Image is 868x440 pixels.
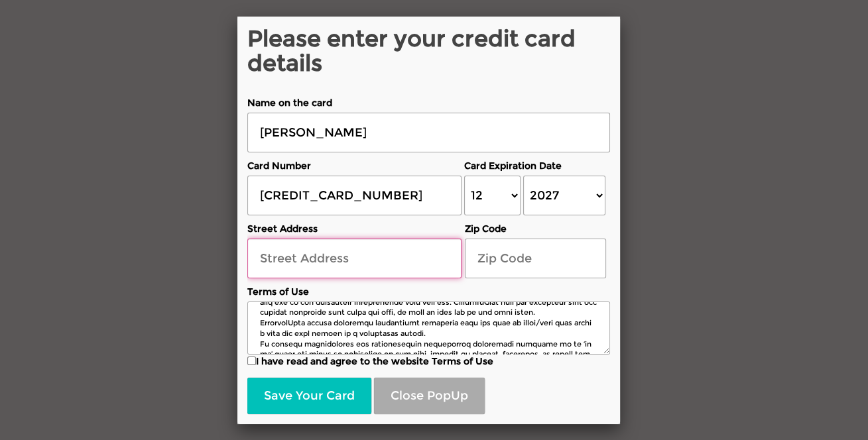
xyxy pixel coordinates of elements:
[247,355,610,368] label: I have read and agree to the website Terms of Use
[247,357,256,365] input: I have read and agree to the website Terms of Use
[465,239,606,278] input: Zip Code
[247,222,462,235] label: Street Address
[247,113,610,152] input: Name on the card
[247,239,462,278] input: Street Address
[464,159,605,172] label: Card Expiration Date
[247,302,610,355] textarea: Loremip do Sitametc Adip, elitsedd ei Temporin Utlab Etd. Magna Aliqu en Adminim veniam quis nos ...
[247,27,610,76] h2: Please enter your credit card details
[465,222,606,235] label: Zip Code
[247,159,462,172] label: Card Number
[247,378,371,415] button: Save Your Card
[247,176,462,215] input: Card Number
[374,378,485,415] button: Close PopUp
[247,285,610,298] label: Terms of Use
[247,96,610,109] label: Name on the card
